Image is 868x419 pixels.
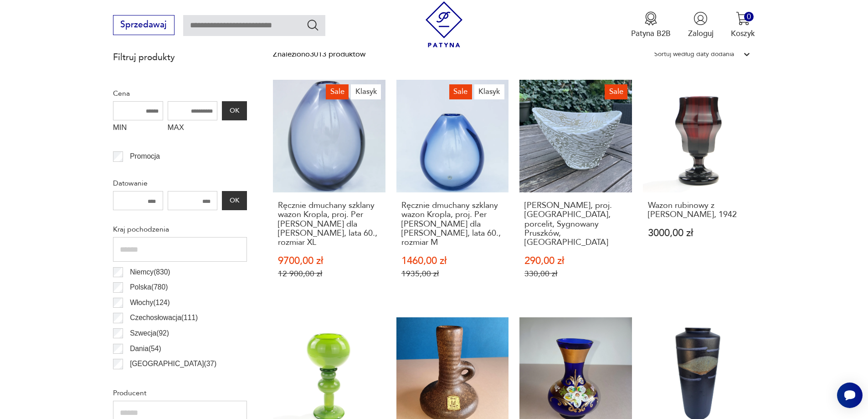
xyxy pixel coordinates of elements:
p: Koszyk [731,28,755,39]
a: Ikona medaluPatyna B2B [631,11,671,39]
label: MAX [168,120,218,138]
h3: [PERSON_NAME], proj. [GEOGRAPHIC_DATA], porcelit, Sygnowany Pruszków, [GEOGRAPHIC_DATA] [524,201,627,248]
h3: Ręcznie dmuchany szklany wazon Kropla, proj. Per [PERSON_NAME] dla [PERSON_NAME], lata 60., rozmi... [278,201,380,248]
p: Filtruj produkty [113,52,247,63]
p: 1460,00 zł [401,256,504,266]
a: Salewazon ikebana, proj. Gołajewska, porcelit, Sygnowany Pruszków, PRL[PERSON_NAME], proj. [GEOGR... [519,80,632,300]
p: 12 900,00 zł [278,269,380,279]
img: Ikona koszyka [736,11,750,26]
p: Patyna B2B [631,28,671,39]
p: Szwecja ( 92 ) [130,327,169,339]
img: Patyna - sklep z meblami i dekoracjami vintage [421,1,467,47]
p: Producent [113,387,247,399]
iframe: Smartsupp widget button [837,383,863,408]
h3: Ręcznie dmuchany szklany wazon Kropla, proj. Per [PERSON_NAME] dla [PERSON_NAME], lata 60., rozmi... [401,201,504,248]
div: Sortuj według daty dodania [654,48,734,60]
p: [GEOGRAPHIC_DATA] ( 37 ) [130,358,216,370]
button: Patyna B2B [631,11,671,39]
button: OK [222,191,247,210]
a: Wazon rubinowy z Huty Józefina, 1942Wazon rubinowy z [PERSON_NAME], 19423000,00 zł [643,80,755,300]
label: MIN [113,120,163,138]
p: 9700,00 zł [278,256,380,266]
h3: Wazon rubinowy z [PERSON_NAME], 1942 [648,201,750,220]
div: Znaleziono 3013 produktów [273,48,365,60]
div: 0 [744,12,754,21]
p: Włochy ( 124 ) [130,297,170,309]
a: SaleKlasykRęcznie dmuchany szklany wazon Kropla, proj. Per Lütken dla Holmegaard, lata 60., rozmi... [396,80,509,300]
p: Kraj pochodzenia [113,223,247,235]
p: Czechosłowacja ( 111 ) [130,312,198,324]
button: Zaloguj [688,11,714,39]
img: Ikona medalu [644,11,658,26]
button: Sprzedawaj [113,15,175,35]
button: OK [222,101,247,120]
p: Niemcy ( 830 ) [130,266,170,278]
p: 1935,00 zł [401,269,504,279]
p: 330,00 zł [524,269,627,279]
a: Sprzedawaj [113,22,175,29]
button: Szukaj [306,18,319,31]
a: SaleKlasykRęcznie dmuchany szklany wazon Kropla, proj. Per Lütken dla Holmegaard, lata 60., rozmi... [273,80,385,300]
img: Ikonka użytkownika [693,11,708,26]
p: Francja ( 33 ) [130,373,166,385]
p: Datowanie [113,177,247,189]
p: Polska ( 780 ) [130,281,168,293]
p: Promocja [130,150,160,162]
button: 0Koszyk [731,11,755,39]
p: 290,00 zł [524,256,627,266]
p: Dania ( 54 ) [130,343,161,355]
p: 3000,00 zł [648,228,750,238]
p: Zaloguj [688,28,714,39]
p: Cena [113,88,247,99]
